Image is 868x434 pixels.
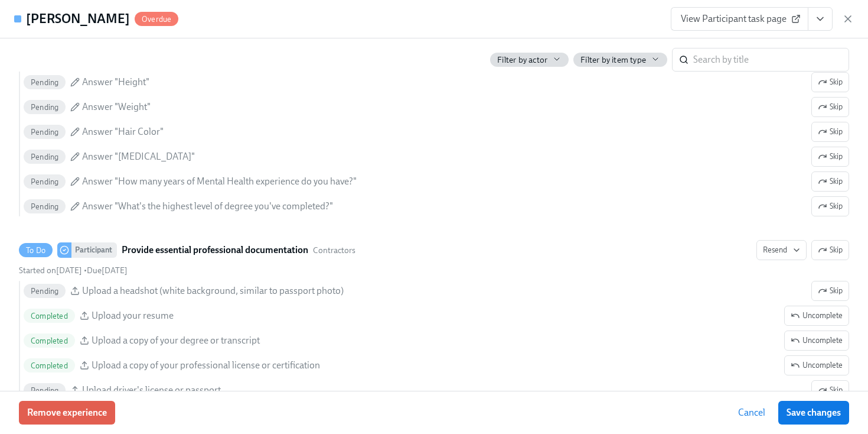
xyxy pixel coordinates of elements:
[82,175,357,188] span: Answer "How many years of Mental Health experience do you have?"
[490,53,569,67] button: Filter by actor
[87,265,128,276] span: Sunday, September 14th 2025, 9:00 am
[82,150,195,163] span: Answer "[MEDICAL_DATA]"
[756,240,807,260] button: To DoParticipantProvide essential professional documentationContractorsSkipStarted on[DATE] •Due[...
[71,242,117,258] div: Participant
[811,281,849,301] button: To DoParticipantProvide essential professional documentationContractorsResendSkipStarted on[DATE]...
[671,7,808,31] a: View Participant task page
[19,401,115,425] button: Remove experience
[24,336,75,345] span: Completed
[24,202,66,211] span: Pending
[82,125,164,138] span: Answer "Hair Color"
[135,15,178,24] span: Overdue
[122,243,308,257] strong: Provide essential professional documentation
[784,331,849,351] button: To DoParticipantProvide essential professional documentationContractorsResendSkipStarted on[DATE]...
[82,101,151,114] span: Answer "Weight"
[811,240,849,260] button: To DoParticipantProvide essential professional documentationContractorsResendStarted on[DATE] •Du...
[82,200,333,213] span: Answer "What's the highest level of degree you've completed?"
[808,7,833,31] button: View task page
[738,407,765,419] span: Cancel
[818,244,843,256] span: Skip
[19,265,128,276] div: •
[811,122,849,142] button: PendingAnswer "Ethnicity"SkipPendingAnswer "Gender"SkipPendingAnswer "Birth City and State"SkipPe...
[82,284,344,297] span: Upload a headshot (white background, similar to passport photo)
[784,355,849,375] button: To DoParticipantProvide essential professional documentationContractorsResendSkipStarted on[DATE]...
[82,384,221,397] span: Upload driver's license or passport
[24,103,66,112] span: Pending
[818,285,843,297] span: Skip
[24,177,66,186] span: Pending
[791,335,843,346] span: Uncomplete
[24,312,75,320] span: Completed
[818,151,843,163] span: Skip
[811,97,849,117] button: PendingAnswer "Ethnicity"SkipPendingAnswer "Gender"SkipPendingAnswer "Birth City and State"SkipPe...
[778,401,849,425] button: Save changes
[811,72,849,92] button: PendingAnswer "Ethnicity"SkipPendingAnswer "Gender"SkipPendingAnswer "Birth City and State"SkipPe...
[24,128,66,137] span: Pending
[818,200,843,212] span: Skip
[811,380,849,400] button: To DoParticipantProvide essential professional documentationContractorsResendSkipStarted on[DATE]...
[693,48,849,72] input: Search by title
[24,386,66,395] span: Pending
[24,153,66,161] span: Pending
[19,265,82,276] span: Monday, September 8th 2025, 11:20 pm
[818,176,843,187] span: Skip
[92,334,260,347] span: Upload a copy of your degree or transcript
[92,309,174,322] span: Upload your resume
[730,401,774,425] button: Cancel
[24,287,66,296] span: Pending
[681,13,798,25] span: View Participant task page
[818,384,843,396] span: Skip
[92,359,320,372] span: Upload a copy of your professional license or certification
[26,10,130,28] h4: [PERSON_NAME]
[19,246,53,255] span: To Do
[818,126,843,138] span: Skip
[313,245,355,256] span: This task uses the "Contractors" audience
[580,54,646,66] span: Filter by item type
[787,407,841,419] span: Save changes
[24,78,66,87] span: Pending
[791,310,843,322] span: Uncomplete
[811,171,849,192] button: PendingAnswer "Ethnicity"SkipPendingAnswer "Gender"SkipPendingAnswer "Birth City and State"SkipPe...
[497,54,547,66] span: Filter by actor
[811,147,849,167] button: PendingAnswer "Ethnicity"SkipPendingAnswer "Gender"SkipPendingAnswer "Birth City and State"SkipPe...
[763,244,800,256] span: Resend
[818,76,843,88] span: Skip
[82,76,149,89] span: Answer "Height"
[818,101,843,113] span: Skip
[573,53,667,67] button: Filter by item type
[784,306,849,326] button: To DoParticipantProvide essential professional documentationContractorsResendSkipStarted on[DATE]...
[811,196,849,216] button: PendingAnswer "Ethnicity"SkipPendingAnswer "Gender"SkipPendingAnswer "Birth City and State"SkipPe...
[24,361,75,370] span: Completed
[27,407,107,419] span: Remove experience
[791,359,843,371] span: Uncomplete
